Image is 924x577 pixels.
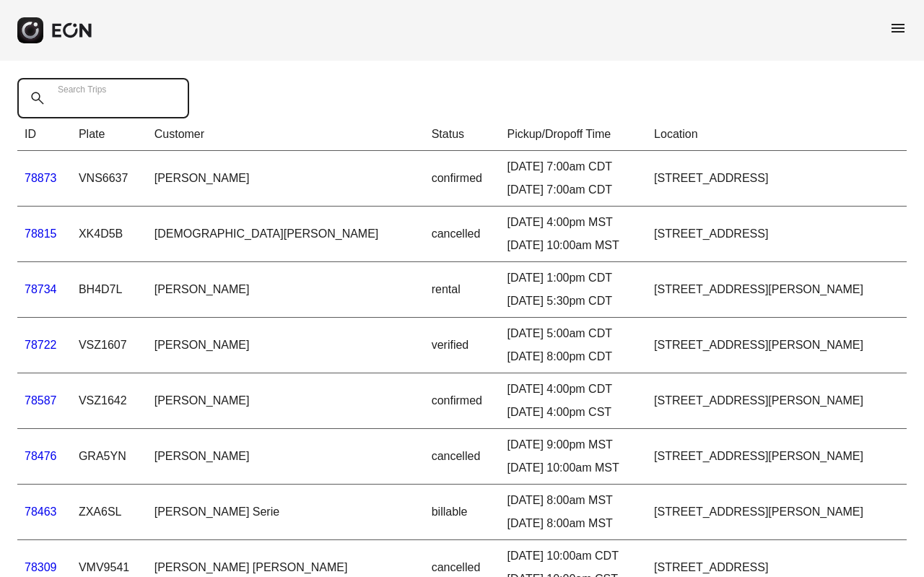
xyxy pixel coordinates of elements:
div: [DATE] 8:00pm CDT [507,348,640,365]
td: [STREET_ADDRESS] [647,151,907,207]
td: billable [424,485,500,540]
td: VNS6637 [71,151,147,207]
td: confirmed [424,151,500,207]
div: [DATE] 5:30pm CDT [507,292,640,310]
td: confirmed [424,373,500,429]
div: [DATE] 4:00pm CDT [507,381,640,398]
td: rental [424,262,500,318]
a: 78815 [25,227,57,240]
a: 78463 [25,506,57,518]
td: VSZ1607 [71,318,147,373]
th: Pickup/Dropoff Time [500,118,647,151]
div: [DATE] 10:00am MST [507,237,640,254]
div: [DATE] 8:00am MST [507,515,640,532]
div: [DATE] 4:00pm CST [507,404,640,421]
td: GRA5YN [71,429,147,485]
td: [DEMOGRAPHIC_DATA][PERSON_NAME] [147,207,424,262]
td: verified [424,318,500,373]
td: [STREET_ADDRESS][PERSON_NAME] [647,318,907,373]
div: [DATE] 9:00pm MST [507,436,640,454]
a: 78722 [25,339,57,351]
div: [DATE] 8:00am MST [507,492,640,509]
td: [PERSON_NAME] [147,373,424,429]
td: [STREET_ADDRESS] [647,207,907,262]
td: [PERSON_NAME] [147,429,424,485]
td: [PERSON_NAME] [147,318,424,373]
td: cancelled [424,207,500,262]
th: Location [647,118,907,151]
td: VSZ1642 [71,373,147,429]
td: cancelled [424,429,500,485]
a: 78873 [25,172,57,184]
td: [PERSON_NAME] [147,151,424,207]
a: 78734 [25,283,57,295]
div: [DATE] 7:00am CDT [507,158,640,175]
a: 78587 [25,394,57,407]
td: [PERSON_NAME] Serie [147,485,424,540]
div: [DATE] 4:00pm MST [507,214,640,231]
div: [DATE] 5:00am CDT [507,325,640,342]
div: [DATE] 10:00am CDT [507,547,640,565]
label: Search Trips [58,84,106,95]
td: BH4D7L [71,262,147,318]
td: [STREET_ADDRESS][PERSON_NAME] [647,429,907,485]
div: [DATE] 10:00am MST [507,459,640,477]
td: ZXA6SL [71,485,147,540]
a: 78309 [25,561,57,573]
td: XK4D5B [71,207,147,262]
td: [STREET_ADDRESS][PERSON_NAME] [647,485,907,540]
div: [DATE] 7:00am CDT [507,181,640,199]
th: ID [17,118,71,151]
th: Status [424,118,500,151]
td: [PERSON_NAME] [147,262,424,318]
td: [STREET_ADDRESS][PERSON_NAME] [647,373,907,429]
div: [DATE] 1:00pm CDT [507,269,640,287]
a: 78476 [25,450,57,462]
th: Plate [71,118,147,151]
span: menu [889,19,907,37]
th: Customer [147,118,424,151]
td: [STREET_ADDRESS][PERSON_NAME] [647,262,907,318]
